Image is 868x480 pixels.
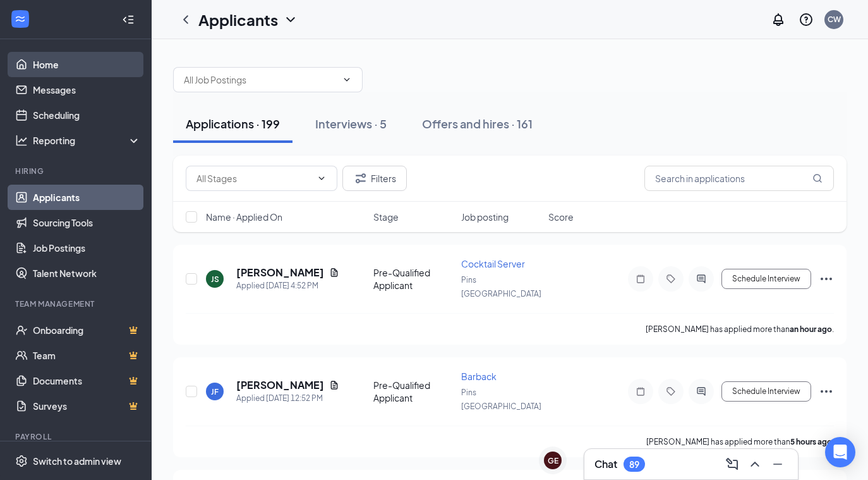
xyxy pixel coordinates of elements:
[198,9,278,30] h1: Applicants
[747,457,763,472] svg: ChevronUp
[283,12,298,27] svg: ChevronDown
[14,13,27,25] svg: WorkstreamLogo
[771,12,786,27] svg: Notifications
[196,171,311,185] input: All Stages
[316,173,327,183] svg: ChevronDown
[663,386,678,397] svg: Tag
[33,393,141,419] a: SurveysCrown
[461,388,541,411] span: Pins [GEOGRAPHIC_DATA]
[819,384,834,399] svg: Ellipses
[15,134,28,147] svg: Analysis
[373,266,454,292] div: Pre-Qualified Applicant
[353,171,368,186] svg: Filter
[15,431,138,442] div: Payroll
[211,386,219,397] div: JF
[812,173,823,183] svg: MagnifyingGlass
[633,386,648,397] svg: Note
[725,457,740,472] svg: ComposeMessage
[236,280,339,292] div: Applied [DATE] 4:52 PM
[33,52,141,77] a: Home
[342,75,352,85] svg: ChevronDown
[33,455,121,467] div: Switch to admin view
[33,235,141,261] a: Job Postings
[548,211,574,223] span: Score
[33,185,141,210] a: Applicants
[33,134,142,147] div: Reporting
[315,116,387,132] div: Interviews · 5
[461,211,509,223] span: Job posting
[745,454,765,474] button: ChevronUp
[721,381,811,402] button: Schedule Interview
[722,454,742,474] button: ComposeMessage
[461,258,525,269] span: Cocktail Server
[33,210,141,235] a: Sourcing Tools
[33,368,141,393] a: DocumentsCrown
[790,324,832,334] b: an hour ago
[799,12,814,27] svg: QuestionInfo
[768,454,788,474] button: Minimize
[461,371,497,382] span: Barback
[33,77,141,102] a: Messages
[329,268,339,278] svg: Document
[694,274,709,284] svg: ActiveChat
[186,116,280,132] div: Applications · 199
[633,274,648,284] svg: Note
[33,317,141,343] a: OnboardingCrown
[211,274,219,285] div: JS
[646,436,834,447] p: [PERSON_NAME] has applied more than .
[790,437,832,446] b: 5 hours ago
[236,378,324,392] h5: [PERSON_NAME]
[629,459,639,470] div: 89
[329,380,339,390] svg: Document
[548,455,558,466] div: GE
[644,166,834,191] input: Search in applications
[373,379,454,404] div: Pre-Qualified Applicant
[594,457,617,471] h3: Chat
[15,166,138,176] div: Hiring
[770,457,785,472] svg: Minimize
[178,12,193,27] svg: ChevronLeft
[15,298,138,309] div: Team Management
[15,455,28,467] svg: Settings
[422,116,533,132] div: Offers and hires · 161
[663,274,678,284] svg: Tag
[828,14,841,25] div: CW
[342,166,407,191] button: Filter Filters
[206,211,282,223] span: Name · Applied On
[122,13,135,26] svg: Collapse
[825,437,855,467] div: Open Intercom Messenger
[184,73,337,87] input: All Job Postings
[236,266,324,280] h5: [PERSON_NAME]
[819,271,834,286] svg: Ellipses
[33,343,141,368] a: TeamCrown
[694,386,709,397] svg: ActiveChat
[236,392,339,405] div: Applied [DATE] 12:52 PM
[461,275,541,298] span: Pins [GEOGRAPHIC_DATA]
[646,324,834,335] p: [PERSON_NAME] has applied more than .
[373,211,399,223] span: Stage
[33,102,141,128] a: Scheduling
[33,261,141,286] a: Talent Network
[721,269,811,289] button: Schedule Interview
